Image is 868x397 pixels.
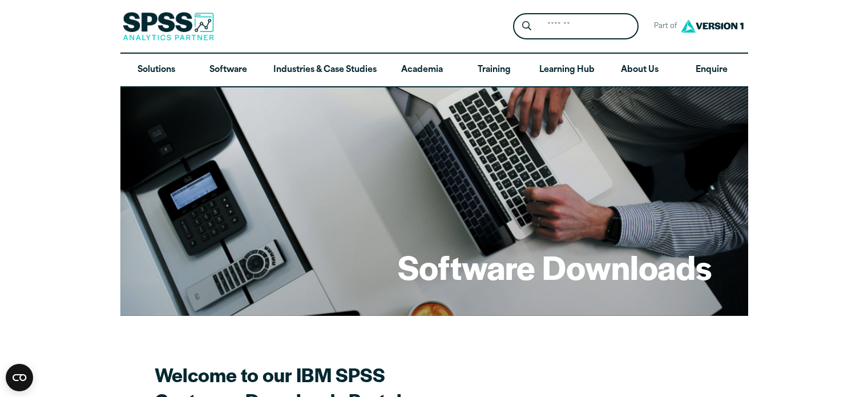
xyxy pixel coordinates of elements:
h1: Software Downloads [398,244,712,289]
img: SPSS Analytics Partner [123,12,214,41]
a: Enquire [676,54,748,87]
svg: Search magnifying glass icon [522,21,531,31]
a: Industries & Case Studies [264,54,386,87]
button: Open CMP widget [6,364,33,391]
a: About Us [604,54,676,87]
a: Solutions [120,54,192,87]
nav: Desktop version of site main menu [120,54,748,87]
a: Training [458,54,530,87]
span: Part of [648,18,678,35]
form: Site Header Search Form [513,13,639,40]
button: Search magnifying glass icon [516,16,537,37]
a: Learning Hub [530,54,604,87]
a: Software [192,54,264,87]
a: Academia [386,54,458,87]
img: Version1 Logo [678,15,746,37]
